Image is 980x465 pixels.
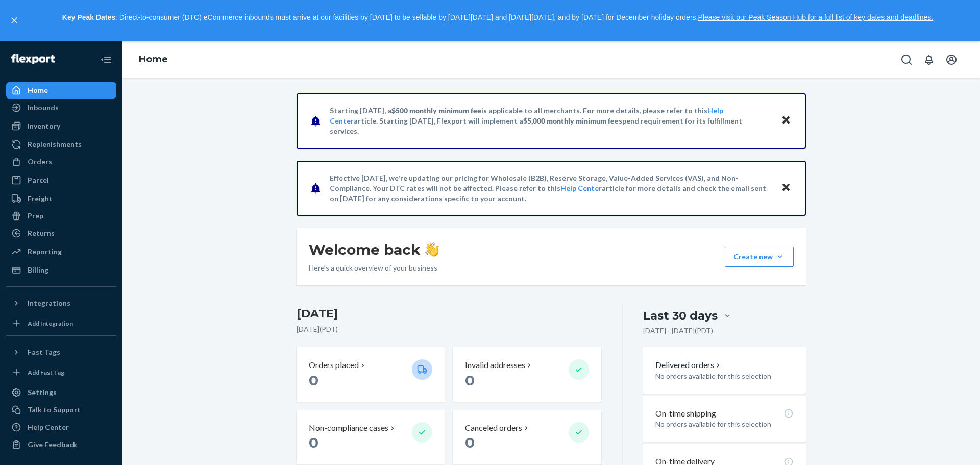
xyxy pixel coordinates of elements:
div: Inbounds [28,103,59,113]
a: Inbounds [6,100,116,116]
a: Add Fast Tag [6,364,116,380]
button: Non-compliance cases 0 [297,410,445,464]
p: Effective [DATE], we're updating our pricing for Wholesale (B2B), Reserve Storage, Value-Added Se... [330,173,771,204]
a: Please visit our Peak Season Hub for a full list of key dates and deadlines. [698,13,933,21]
div: Home [28,85,48,95]
a: Returns [6,225,116,241]
button: Fast Tags [6,344,116,360]
h3: [DATE] [297,306,601,322]
a: Help Center [560,184,602,192]
a: Home [139,54,168,65]
button: Open notifications [919,50,939,70]
button: Integrations [6,295,116,311]
button: Close [779,181,793,195]
button: Create new [725,247,794,267]
a: Reporting [6,243,116,260]
p: Here’s a quick overview of your business [309,263,439,273]
div: Fast Tags [28,347,60,357]
button: Give Feedback [6,436,116,453]
button: Invalid addresses 0 [453,347,601,402]
a: Replenishments [6,136,116,153]
strong: Key Peak Dates [62,13,115,21]
div: Replenishments [28,139,82,150]
a: Prep [6,208,116,224]
div: Last 30 days [643,308,718,324]
p: [DATE] ( PDT ) [297,324,601,334]
div: Add Fast Tag [28,368,64,377]
div: Reporting [28,247,62,257]
p: Canceled orders [465,422,522,434]
span: 0 [309,372,318,389]
span: Chat [22,7,43,16]
button: Open Search Box [896,50,917,70]
div: Help Center [28,422,69,432]
div: Settings [28,387,57,398]
p: : Direct-to-consumer (DTC) eCommerce inbounds must arrive at our facilities by [DATE] to be sella... [24,9,971,27]
span: 0 [465,434,475,451]
a: Help Center [6,419,116,435]
div: Parcel [28,175,49,185]
button: Open account menu [941,50,962,70]
div: Billing [28,265,48,275]
button: Canceled orders 0 [453,410,601,464]
div: Integrations [28,298,70,308]
a: Billing [6,262,116,278]
span: 0 [309,434,318,451]
div: Freight [28,193,53,204]
img: Flexport logo [11,54,55,64]
p: Starting [DATE], a is applicable to all merchants. For more details, please refer to this article... [330,106,771,136]
button: close, [9,15,19,26]
p: No orders available for this selection [655,419,794,429]
a: Inventory [6,118,116,134]
div: Talk to Support [28,405,81,415]
p: [DATE] - [DATE] ( PDT ) [643,326,713,336]
a: Freight [6,190,116,207]
a: Help Center [330,106,723,125]
a: Settings [6,384,116,401]
button: Talk to Support [6,402,116,418]
button: Close [779,113,793,128]
p: On-time shipping [655,408,716,420]
a: Home [6,82,116,99]
p: Orders placed [309,359,359,371]
span: 0 [465,372,475,389]
div: Returns [28,228,55,238]
button: Orders placed 0 [297,347,445,402]
button: Close Navigation [96,50,116,70]
p: No orders available for this selection [655,371,794,381]
span: $500 monthly minimum fee [391,106,481,115]
img: hand-wave emoji [425,242,439,257]
div: Inventory [28,121,60,131]
div: Orders [28,157,52,167]
div: Give Feedback [28,439,77,450]
h1: Welcome back [309,240,439,259]
span: $5,000 monthly minimum fee [523,116,619,125]
button: Delivered orders [655,359,722,371]
ol: breadcrumbs [131,45,176,75]
a: Parcel [6,172,116,188]
a: Orders [6,154,116,170]
div: Prep [28,211,43,221]
a: Add Integration [6,315,116,331]
div: Add Integration [28,319,73,328]
p: Invalid addresses [465,359,525,371]
p: Non-compliance cases [309,422,388,434]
